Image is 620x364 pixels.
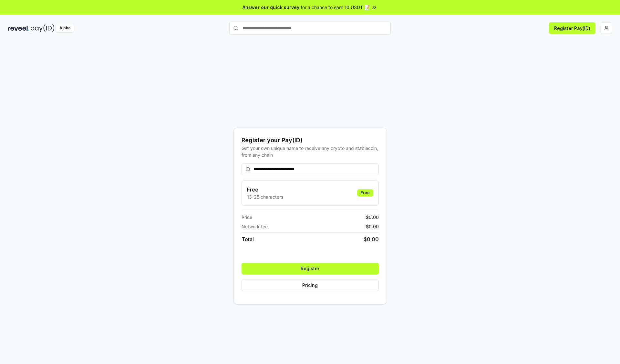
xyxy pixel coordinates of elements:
[242,136,379,145] div: Register your Pay(ID)
[357,189,373,196] div: Free
[242,214,252,221] span: Price
[242,280,379,291] button: Pricing
[242,235,254,243] span: Total
[247,193,283,200] p: 13-25 characters
[301,4,370,11] span: for a chance to earn 10 USDT 📝
[242,263,379,274] button: Register
[242,145,379,158] div: Get your own unique name to receive any crypto and stablecoin, from any chain
[247,186,283,193] h3: Free
[31,24,55,32] img: pay_id
[242,223,268,230] span: Network fee
[549,22,595,34] button: Register Pay(ID)
[364,235,379,243] span: $ 0.00
[56,24,74,32] div: Alpha
[366,214,379,221] span: $ 0.00
[366,223,379,230] span: $ 0.00
[8,24,29,32] img: reveel_dark
[243,4,299,11] span: Answer our quick survey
